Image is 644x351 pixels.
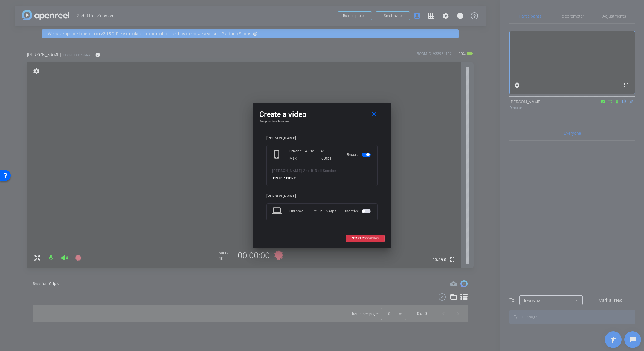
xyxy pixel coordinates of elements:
span: - [302,169,303,173]
span: - [336,169,338,173]
span: [PERSON_NAME] [272,169,302,173]
div: Inactive [345,206,372,217]
div: Record [347,148,372,162]
button: START RECORDING [346,235,385,242]
div: Create a video [259,109,385,120]
div: 4K | 60fps [321,148,338,162]
h4: Setup devices to record [259,120,385,123]
input: ENTER HERE [273,174,313,182]
div: iPhone 14 Pro Max [289,148,321,162]
div: Chrome [289,206,313,217]
div: [PERSON_NAME] [266,194,378,199]
span: START RECORDING [352,237,379,240]
mat-icon: phone_iphone [272,149,283,160]
div: 720P | 24fps [313,206,337,217]
mat-icon: close [370,111,378,118]
span: 2nd B-Roll Session [303,169,336,173]
mat-icon: laptop [272,206,283,217]
div: [PERSON_NAME] [266,136,378,140]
